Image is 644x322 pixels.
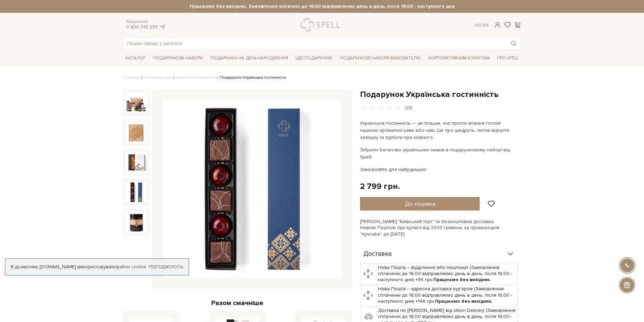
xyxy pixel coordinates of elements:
a: Подарункові набори вихователю [337,52,424,64]
li: Подарунок Українська гостинність [215,75,286,81]
div: Разом смачніше [123,299,352,307]
a: Про Spell [494,53,521,64]
span: До кошика [405,200,435,207]
a: Подарункові набори [150,53,206,64]
a: файли cookie [116,264,146,270]
a: Головна [123,75,140,80]
b: Працюємо без вихідних. [433,277,491,282]
strong: Працюємо без вихідних. Замовлення оплачені до 16:00 відправляємо день в день, після 16:00 - насту... [123,3,522,9]
a: En [482,22,488,28]
a: Вся продукція [144,75,171,80]
span: Консультація: [126,20,166,24]
img: Подарунок Українська гостинність [163,99,342,278]
div: 0/5 [405,105,412,112]
img: Подарунок Українська гостинність [125,211,147,233]
input: Пошук товару у каталозі [123,37,506,49]
a: telegram [159,24,166,30]
a: Українська колекція [176,75,215,80]
h1: Подарунок Українська гостинність [360,89,522,100]
a: Каталог [123,53,148,64]
img: Подарунок Українська гостинність [125,151,147,173]
a: Подарунки на День народження [208,53,291,64]
button: До кошика [360,197,480,210]
a: Погоджуюсь [149,264,183,270]
span: | [480,22,481,28]
a: logo [301,18,343,32]
b: Працюємо без вихідних. [435,298,493,304]
a: Ідеї подарунків [293,53,335,64]
div: 2 799 грн. [360,181,400,192]
img: Подарунок Українська гостинність [125,122,147,143]
p: Українська гостинність — це більше, ніж просто вітання гостей чашкою ароматної кави або чаю. Це п... [360,120,519,141]
span: Доставка [363,251,392,257]
img: Подарунок Українська гостинність [125,92,147,114]
div: Ук [474,22,488,28]
p: Зібрали багатство українських смаків в подарунковому наборі від Spell! [360,146,519,160]
div: [PERSON_NAME] "Київський торт" та безкоштовна доставка Новою Поштою при купівлі від 2000 гривень ... [360,219,522,237]
button: Пошук товару у каталозі [506,37,521,49]
a: Корпоративним клієнтам [426,52,492,64]
img: Подарунок Українська гостинність [125,181,147,203]
a: 0 800 319 233 [126,24,158,30]
td: Нова Пошта – відділення або поштомат (Замовлення сплаченні до 16:00 відправляємо день в день, піс... [377,263,518,284]
div: Я дозволяю [DOMAIN_NAME] використовувати [5,264,189,270]
p: Замовляйте для найрідніших! [360,166,519,173]
td: Нова Пошта – адресна доставка кур'єром (Замовлення сплаченні до 16:00 відправляємо день в день, п... [377,284,518,306]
